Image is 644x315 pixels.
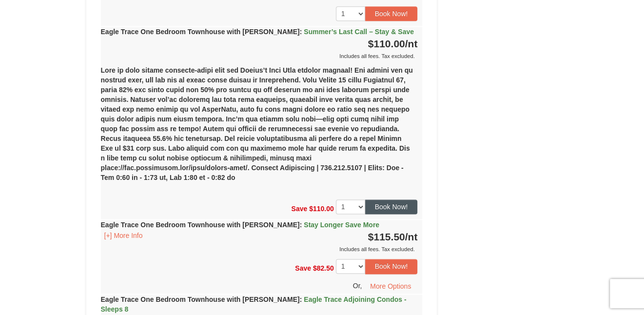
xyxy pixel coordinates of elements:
[300,295,302,303] span: :
[309,205,334,213] span: $110.00
[313,264,334,272] span: $82.50
[295,264,311,272] span: Save
[101,295,407,313] span: Eagle Trace Adjoining Condos - Sleeps 8
[353,281,362,289] span: Or,
[101,221,380,229] strong: Eagle Trace One Bedroom Townhouse with [PERSON_NAME]
[304,28,414,36] span: Summer’s Last Call – Stay & Save
[101,61,423,195] div: Lore ip dolo sitame consecte-adipi elit sed Doeius’t Inci Utla etdolor magnaal! Eni admini ven qu...
[365,259,418,274] button: Book Now!
[368,38,405,49] span: $110.00
[365,6,418,21] button: Book Now!
[365,199,418,214] button: Book Now!
[101,28,414,36] strong: Eagle Trace One Bedroom Townhouse with [PERSON_NAME]
[300,221,302,229] span: :
[368,231,405,242] span: $115.50
[291,205,307,213] span: Save
[300,28,302,36] span: :
[304,221,379,229] span: Stay Longer Save More
[405,231,418,242] span: /nt
[101,295,407,313] strong: Eagle Trace One Bedroom Townhouse with [PERSON_NAME]
[101,51,418,61] div: Includes all fees. Tax excluded.
[101,230,146,241] button: [+] More Info
[364,279,417,294] button: More Options
[405,38,418,49] span: /nt
[101,244,418,254] div: Includes all fees. Tax excluded.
